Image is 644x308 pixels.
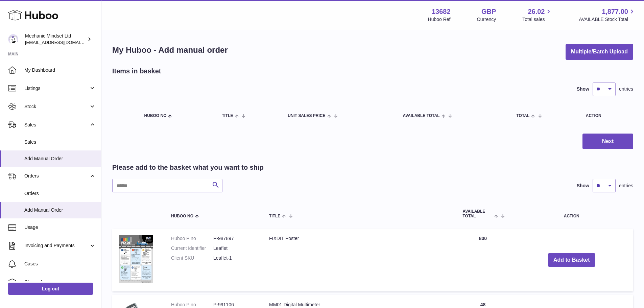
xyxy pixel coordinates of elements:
[171,235,213,242] dt: Huboo P no
[24,85,89,92] span: Listings
[481,7,496,16] strong: GBP
[213,245,256,252] dd: Leaflet
[24,279,96,285] span: Channels
[602,7,628,16] span: 1,877.00
[25,33,86,46] div: Mechanic Mindset Ltd
[24,207,96,213] span: Add Manual Order
[24,224,96,231] span: Usage
[462,209,493,218] span: AVAILABLE Total
[510,203,633,225] th: Action
[119,235,153,283] img: FIXDIT Poster
[213,235,256,242] dd: P-987897
[477,16,496,23] div: Currency
[428,16,451,23] div: Huboo Ref
[112,67,161,76] h2: Items in basket
[112,163,264,172] h2: Please add to the basket what you want to ship
[112,45,228,55] h1: My Huboo - Add manual order
[579,16,636,23] span: AVAILABLE Stock Total
[24,67,96,73] span: My Dashboard
[586,114,626,118] div: Action
[222,114,233,118] span: Title
[171,214,193,218] span: Huboo no
[528,7,545,16] span: 26.02
[582,134,633,149] button: Next
[24,156,96,162] span: Add Manual Order
[619,183,633,189] span: entries
[24,261,96,267] span: Cases
[566,44,633,60] button: Multiple/Batch Upload
[171,255,213,261] dt: Client SKU
[8,283,93,295] a: Log out
[522,16,552,23] span: Total sales
[262,229,456,291] td: FIXDIT Poster
[171,245,213,252] dt: Current identifier
[288,114,325,118] span: Unit Sales Price
[171,302,213,308] dt: Huboo P no
[269,214,280,218] span: Title
[619,86,633,92] span: entries
[522,7,552,23] a: 26.02 Total sales
[516,114,529,118] span: Total
[577,183,589,189] label: Show
[403,114,439,118] span: AVAILABLE Total
[24,103,89,110] span: Stock
[144,114,166,118] span: Huboo no
[24,122,89,128] span: Sales
[24,190,96,197] span: Orders
[8,34,18,44] img: internalAdmin-13682@internal.huboo.com
[213,255,256,261] dd: Leaflet-1
[577,86,589,92] label: Show
[24,139,96,145] span: Sales
[579,7,636,23] a: 1,877.00 AVAILABLE Stock Total
[24,173,89,179] span: Orders
[24,242,89,249] span: Invoicing and Payments
[213,302,256,308] dd: P-991106
[25,40,99,45] span: [EMAIL_ADDRESS][DOMAIN_NAME]
[548,253,595,267] button: Add to Basket
[432,7,451,16] strong: 13682
[456,229,510,291] td: 800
